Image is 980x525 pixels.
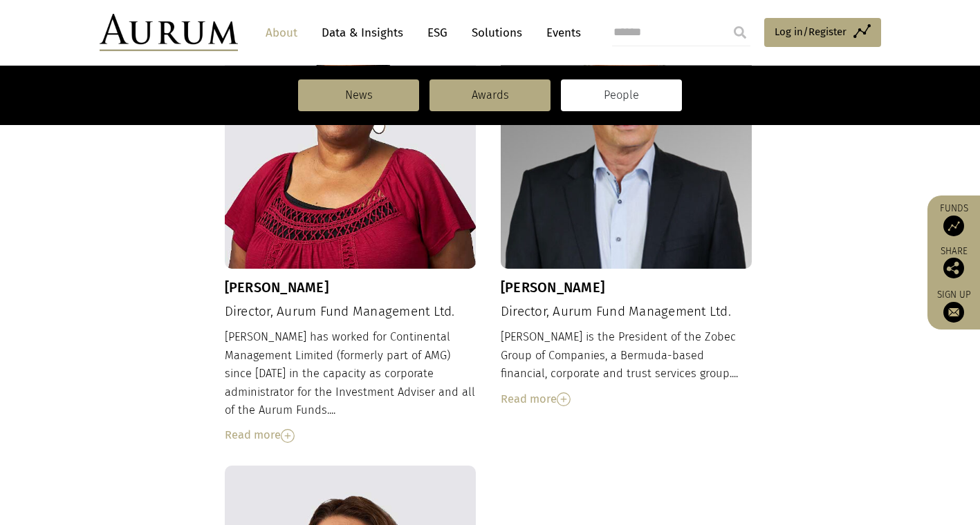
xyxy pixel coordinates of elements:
img: Read More [281,429,295,443]
a: About [259,20,304,46]
a: News [298,79,419,111]
a: People [561,79,682,111]
h3: [PERSON_NAME] [501,279,752,296]
img: Sign up to our newsletter [943,302,964,323]
img: Access Funds [943,216,964,236]
a: Events [539,20,581,46]
div: Share [934,247,973,278]
h4: Director, Aurum Fund Management Ltd. [501,304,752,320]
img: Share this post [943,258,964,278]
a: Funds [934,202,973,236]
div: Read more [225,426,477,444]
div: [PERSON_NAME] is the President of the Zobec Group of Companies, a Bermuda-based financial, corpor... [501,328,752,408]
div: Read more [501,390,752,408]
h3: [PERSON_NAME] [225,279,477,296]
a: Log in/Register [764,18,881,47]
img: Read More [557,392,571,406]
img: Aurum [100,14,238,51]
a: Solutions [465,20,529,46]
span: Log in/Register [775,23,847,40]
a: Data & Insights [315,20,410,46]
a: Sign up [934,289,973,323]
h4: Director, Aurum Fund Management Ltd. [225,304,477,320]
a: ESG [420,20,454,46]
input: Submit [726,19,754,46]
a: Awards [429,79,551,111]
div: [PERSON_NAME] has worked for Continental Management Limited (formerly part of AMG) since [DATE] i... [225,328,477,444]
